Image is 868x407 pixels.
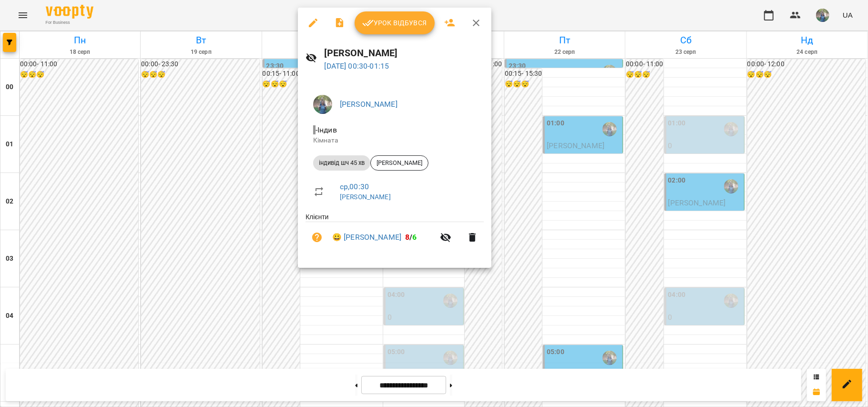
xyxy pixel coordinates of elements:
a: ср , 00:30 [340,182,369,191]
a: 😀 [PERSON_NAME] [332,232,401,243]
span: 8 [405,233,409,242]
span: - Індив [313,125,339,134]
img: de1e453bb906a7b44fa35c1e57b3518e.jpg [313,95,332,114]
p: Кімната [313,136,476,145]
span: індивід шч 45 хв [313,159,370,167]
span: Урок відбувся [362,17,427,29]
b: / [405,233,417,242]
div: [PERSON_NAME] [370,155,429,171]
button: Візит ще не сплачено. Додати оплату? [306,226,328,249]
span: 6 [413,233,417,242]
span: [PERSON_NAME] [371,159,428,167]
a: [DATE] 00:30-01:15 [325,61,389,71]
h6: [PERSON_NAME] [325,46,484,61]
button: Урок відбувся [355,11,435,34]
a: [PERSON_NAME] [340,193,391,201]
a: [PERSON_NAME] [340,100,398,109]
ul: Клієнти [306,212,484,256]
